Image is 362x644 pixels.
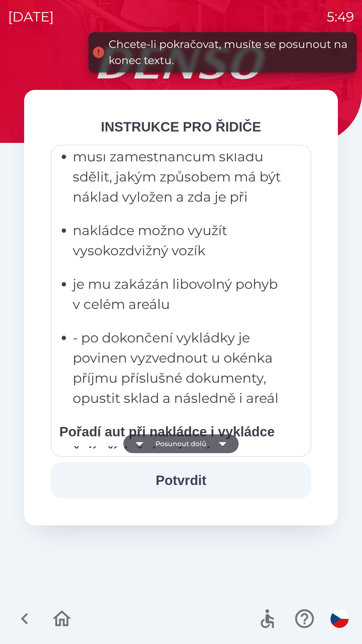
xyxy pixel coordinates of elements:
p: je mu zakázán libovolný pohyb v celém areálu [73,274,293,314]
button: Posunout dolů [123,434,239,453]
strong: Pořadí aut při nakládce i vykládce určují příslušní vedoucí zaměstnanci. [59,424,275,479]
p: musí zaměstnancům skladu sdělit, jakým způsobem má být náklad vyložen a zda je při [73,147,293,207]
button: Potvrdit [51,462,311,498]
p: - po dokončení vykládky je povinen vyzvednout u okénka příjmu příslušné dokumenty, opustit sklad ... [73,328,293,408]
p: [DATE] [8,7,54,27]
div: Chcete-li pokračovat, musíte se posunout na konec textu. [109,36,350,68]
p: nakládce možno využít vysokozdvižný vozík [73,220,293,261]
img: cs flag [330,610,349,628]
img: Logo [24,47,338,79]
div: INSTRUKCE PRO ŘIDIČE [51,117,311,137]
p: 5:49 [327,7,354,27]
